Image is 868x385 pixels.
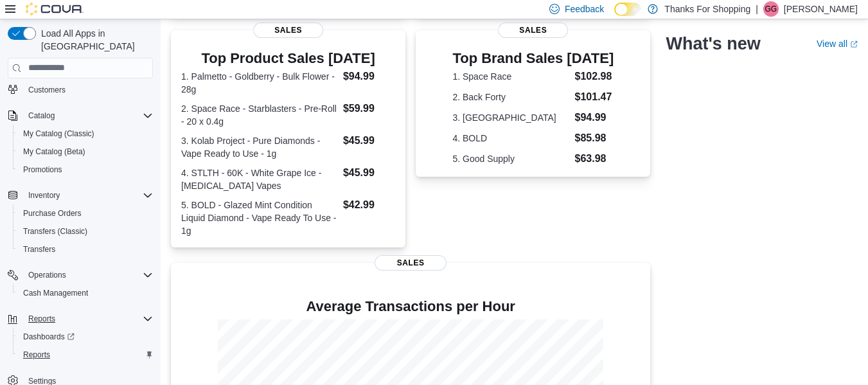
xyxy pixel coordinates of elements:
span: Customers [23,81,153,97]
span: My Catalog (Beta) [18,144,153,159]
p: Thanks For Shopping [664,1,750,17]
span: Transfers (Classic) [23,226,87,237]
span: Operations [23,267,153,283]
span: Dashboards [18,329,153,345]
dd: $45.99 [343,133,395,148]
dd: $94.99 [575,110,614,125]
a: Dashboards [13,328,158,346]
span: Inventory [23,188,153,203]
button: Operations [23,267,71,283]
a: Reports [18,347,55,363]
button: Transfers (Classic) [13,222,158,240]
span: Promotions [18,162,153,177]
button: Reports [23,311,60,327]
svg: External link [850,40,858,48]
button: Cash Management [13,284,158,302]
a: Customers [23,82,71,98]
button: Customers [3,80,158,98]
span: Cash Management [23,288,88,298]
a: Transfers [18,242,60,257]
button: Inventory [23,188,65,203]
a: My Catalog (Classic) [18,126,100,141]
span: Catalog [28,111,55,121]
dt: 1. Palmetto - Goldberry - Bulk Flower - 28g [181,70,338,96]
dt: 3. Kolab Project - Pure Diamonds - Vape Ready to Use - 1g [181,134,338,160]
dd: $85.98 [575,130,614,146]
a: Cash Management [18,285,93,301]
span: Reports [23,350,50,360]
button: Reports [13,346,158,364]
span: Transfers [23,244,55,255]
h3: Top Brand Sales [DATE] [452,51,614,66]
dd: $102.98 [575,69,614,84]
h4: Average Transactions per Hour [181,299,640,314]
span: Sales [375,255,447,271]
dt: 1. Space Race [452,70,569,83]
span: Transfers [18,242,153,257]
span: Sales [498,22,569,38]
dd: $101.47 [575,89,614,105]
button: Inventory [3,186,158,204]
span: GG [765,1,777,17]
input: Dark Mode [614,3,641,16]
a: View allExternal link [817,39,858,49]
span: Reports [18,347,153,363]
span: Dashboards [23,332,75,342]
span: Catalog [23,108,153,123]
div: G Gudmundson [763,1,779,17]
a: My Catalog (Beta) [18,144,91,159]
dt: 5. Good Supply [452,152,569,165]
span: My Catalog (Beta) [23,147,85,157]
dd: $59.99 [343,101,395,116]
a: Purchase Orders [18,206,87,221]
span: Inventory [28,190,60,201]
button: Promotions [13,161,158,179]
dt: 4. BOLD [452,132,569,145]
span: Transfers (Classic) [18,224,153,239]
button: Operations [3,266,158,284]
a: Promotions [18,162,67,177]
span: Customers [28,85,66,95]
dd: $63.98 [575,151,614,166]
dt: 2. Back Forty [452,91,569,103]
p: | [756,1,758,17]
dt: 4. STLTH - 60K - White Grape Ice - [MEDICAL_DATA] Vapes [181,166,338,192]
h2: What's new [666,33,760,54]
span: Sales [253,22,324,38]
span: Cash Management [18,285,153,301]
span: Purchase Orders [18,206,153,221]
span: Promotions [23,165,62,175]
span: Purchase Orders [23,208,82,219]
span: Feedback [565,3,604,15]
dd: $45.99 [343,165,395,181]
span: My Catalog (Classic) [23,129,94,139]
a: Transfers (Classic) [18,224,93,239]
span: Operations [28,270,66,280]
button: Transfers [13,240,158,258]
span: Load All Apps in [GEOGRAPHIC_DATA] [36,27,153,53]
button: My Catalog (Beta) [13,143,158,161]
img: Cova [26,3,84,15]
button: Catalog [23,108,60,123]
a: Dashboards [18,329,80,345]
button: My Catalog (Classic) [13,125,158,143]
dd: $42.99 [343,197,395,213]
span: My Catalog (Classic) [18,126,153,141]
dt: 2. Space Race - Starblasters - Pre-Roll - 20 x 0.4g [181,102,338,128]
button: Purchase Orders [13,204,158,222]
dt: 5. BOLD - Glazed Mint Condition Liquid Diamond - Vape Ready To Use - 1g [181,199,338,237]
dt: 3. [GEOGRAPHIC_DATA] [452,111,569,124]
p: [PERSON_NAME] [784,1,858,17]
span: Dark Mode [614,16,615,17]
button: Catalog [3,107,158,125]
dd: $94.99 [343,69,395,84]
button: Reports [3,310,158,328]
h3: Top Product Sales [DATE] [181,51,395,66]
span: Reports [23,311,153,327]
span: Reports [28,314,55,324]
